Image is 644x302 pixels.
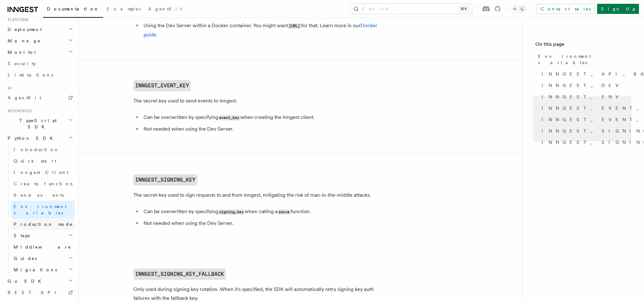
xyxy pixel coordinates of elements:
button: Steps [11,230,74,241]
a: AgentKit [144,2,186,17]
a: Quick start [11,155,74,167]
span: TypeScript SDK [5,117,68,130]
a: INNGEST_EVENT_KEY [133,80,191,91]
button: Monitor [5,46,74,58]
span: Monitor [5,49,37,55]
li: Not needed when using the Dev Server. [142,219,387,228]
span: AI [5,86,12,91]
button: Python SDK [5,133,74,144]
span: Platform [5,17,29,22]
button: Middleware [11,241,74,253]
a: INNGEST_SIGNING_KEY [539,125,631,137]
button: Guides [11,253,74,264]
a: INNGEST_API_BASE_URL [539,68,631,80]
a: Sign Up [597,4,639,14]
span: Send events [14,193,64,198]
a: Security [5,58,74,69]
li: Using the Dev Server within a Docker container. You might want for that. Learn more in our . [142,21,387,39]
a: REST API [5,287,74,298]
kbd: ⌘K [459,6,468,12]
button: Deployment [5,24,74,35]
span: AgentKit [8,95,41,100]
a: Send events [11,189,74,201]
span: References [5,108,32,114]
span: Middleware [11,244,71,250]
a: Production mode [11,219,74,230]
code: [URL] [288,23,301,29]
a: Inngest Client [11,167,74,178]
span: Security [8,61,36,66]
a: Documentation [43,2,103,18]
li: Not needed when using the Dev Server. [142,125,387,133]
span: Migrations [11,267,57,273]
span: Go SDK [5,278,45,284]
span: Environment variables [14,204,67,215]
a: Environment variables [535,51,631,68]
span: Quick start [14,158,56,163]
span: Inngest Client [14,170,68,175]
a: INNGEST_EVENT_KEY [539,114,631,125]
span: Documentation [47,6,99,11]
a: INNGEST_DEV [539,80,631,91]
code: event_key [218,115,240,120]
span: Python SDK [5,135,57,141]
p: The secret key used to sign requests to and from Inngest, mitigating the risk of man-in-the-middl... [133,191,387,200]
li: Can be overwritten by specifying when creating the Inngest client. [142,113,387,122]
a: INNGEST_ENV [539,91,631,102]
span: AgentKit [148,6,182,11]
h4: On this page [535,40,631,51]
a: INNGEST_SIGNING_KEY [133,174,197,186]
span: INNGEST_DEV [542,82,622,89]
li: Can be overwritten by specifying when calling a function. [142,207,387,216]
p: The secret key used to send events to Inngest. [133,96,387,105]
span: Examples [107,6,141,11]
a: Contact sales [537,4,595,14]
span: Environment variables [538,53,631,66]
button: Toggle dark mode [511,5,526,13]
a: Introduction [11,144,74,155]
div: Python SDK [5,144,74,275]
button: Manage [5,35,74,46]
button: Go SDK [5,275,74,287]
a: INNGEST_SIGNING_KEY_FALLBACK [133,268,226,280]
span: Steps [11,232,30,239]
span: Introduction [14,147,59,152]
a: Environment variables [11,201,74,219]
a: AgentKit [5,92,74,103]
code: serve [277,209,291,215]
span: Manage [5,38,41,44]
button: Search...⌘K [350,4,472,14]
button: Migrations [11,264,74,275]
span: Limitations [8,72,53,77]
a: Examples [103,2,144,17]
span: Create function [14,181,74,186]
a: Limitations [5,69,74,81]
a: INNGEST_SIGNING_KEY_FALLBACK [539,137,631,148]
a: INNGEST_EVENT_API_BASE_URL [539,102,631,114]
span: Deployment [5,26,42,33]
span: Production mode [14,222,73,227]
a: Create function [11,178,74,189]
span: INNGEST_ENV [542,94,622,100]
button: TypeScript SDK [5,115,74,133]
span: Guides [11,255,37,262]
span: REST API [8,290,61,295]
code: signing_key [218,209,245,215]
